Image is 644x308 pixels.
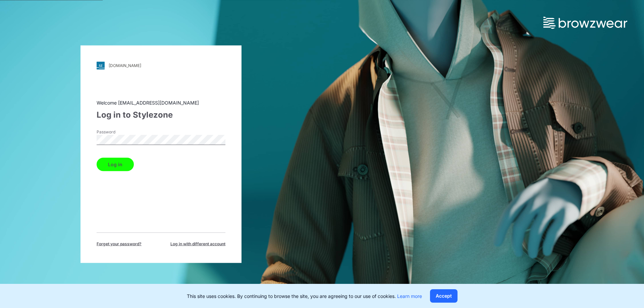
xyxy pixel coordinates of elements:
button: Accept [430,289,458,303]
div: Log in to Stylezone [97,109,225,121]
img: svg+xml;base64,PHN2ZyB3aWR0aD0iMjgiIGhlaWdodD0iMjgiIHZpZXdCb3g9IjAgMCAyOCAyOCIgZmlsbD0ibm9uZSIgeG... [97,61,105,69]
span: Log in with different account [170,241,225,247]
img: browzwear-logo.73288ffb.svg [543,17,627,29]
label: Password [97,129,144,135]
span: Forget your password? [97,241,142,247]
div: Welcome [EMAIL_ADDRESS][DOMAIN_NAME] [97,99,225,106]
p: This site uses cookies. By continuing to browse the site, you are agreeing to our use of cookies. [187,293,422,300]
button: Log in [97,158,134,171]
a: Learn more [397,293,422,299]
a: [DOMAIN_NAME] [97,61,225,69]
div: [DOMAIN_NAME] [109,63,141,68]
